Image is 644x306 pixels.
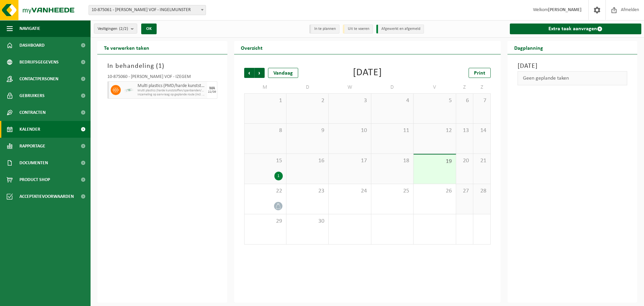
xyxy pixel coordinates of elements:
[209,86,215,90] div: MA
[255,68,265,78] span: Volgende
[456,81,473,93] td: Z
[19,54,59,71] span: Bedrijfsgegevens
[208,90,216,94] div: 22/09
[19,87,45,104] span: Gebruikers
[417,97,452,104] span: 5
[89,5,206,15] span: 10-875061 - CHRISTOF DEGROOTE VOF - INGELMUNSTER
[244,81,286,93] td: M
[19,71,58,87] span: Contactpersonen
[248,218,283,225] span: 29
[274,172,283,180] div: 1
[234,41,269,54] h2: Overzicht
[124,85,134,95] img: LP-SK-00500-LPE-16
[248,187,283,195] span: 22
[510,24,642,34] a: Extra taak aanvragen
[371,81,414,93] td: D
[329,81,371,93] td: W
[417,158,452,165] span: 19
[290,127,325,134] span: 9
[332,187,367,195] span: 24
[107,75,217,81] div: 10-875060 - [PERSON_NAME] VOF - IZEGEM
[548,7,582,12] strong: [PERSON_NAME]
[19,138,45,155] span: Rapportage
[477,127,487,134] span: 14
[119,27,128,31] count: (2/2)
[332,97,367,104] span: 3
[477,157,487,165] span: 21
[460,97,470,104] span: 6
[290,97,325,104] span: 2
[19,37,45,54] span: Dashboard
[414,81,456,93] td: V
[248,127,283,134] span: 8
[107,61,217,71] h3: In behandeling ( )
[290,187,325,195] span: 23
[473,81,490,93] td: Z
[507,41,550,54] h2: Dagplanning
[343,25,373,34] li: Uit te voeren
[94,24,137,34] button: Vestigingen(2/2)
[469,68,491,78] a: Print
[286,81,329,93] td: D
[19,171,50,188] span: Product Shop
[376,25,424,34] li: Afgewerkt en afgemeld
[290,157,325,165] span: 16
[353,68,382,78] div: [DATE]
[138,89,206,93] span: Multi plastics (harde kunststoffen/spanbanden/EPS/folie natu
[417,127,452,134] span: 12
[290,218,325,225] span: 30
[375,187,410,195] span: 25
[332,127,367,134] span: 10
[98,24,128,34] span: Vestigingen
[138,93,206,97] span: Inzameling op aanvraag op geplande route (incl. verwerking)
[375,157,410,165] span: 18
[19,104,46,121] span: Contracten
[460,157,470,165] span: 20
[460,187,470,195] span: 27
[460,127,470,134] span: 13
[477,97,487,104] span: 7
[268,68,298,78] div: Vandaag
[477,187,487,195] span: 28
[248,157,283,165] span: 15
[89,5,206,15] span: 10-875061 - CHRISTOF DEGROOTE VOF - INGELMUNSTER
[141,24,157,34] button: OK
[518,71,628,85] div: Geen geplande taken
[309,25,339,34] li: In te plannen
[19,155,48,171] span: Documenten
[474,71,485,76] span: Print
[19,121,40,138] span: Kalender
[158,63,162,70] span: 1
[375,97,410,104] span: 4
[248,97,283,104] span: 1
[518,61,628,71] h3: [DATE]
[417,187,452,195] span: 26
[97,41,156,54] h2: Te verwerken taken
[19,20,40,37] span: Navigatie
[375,127,410,134] span: 11
[138,83,206,89] span: Multi plastics (PMD/harde kunststoffen/spanbanden/EPS/folie naturel/folie gemengd)
[3,291,112,306] iframe: chat widget
[19,188,74,205] span: Acceptatievoorwaarden
[332,157,367,165] span: 17
[244,68,254,78] span: Vorige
